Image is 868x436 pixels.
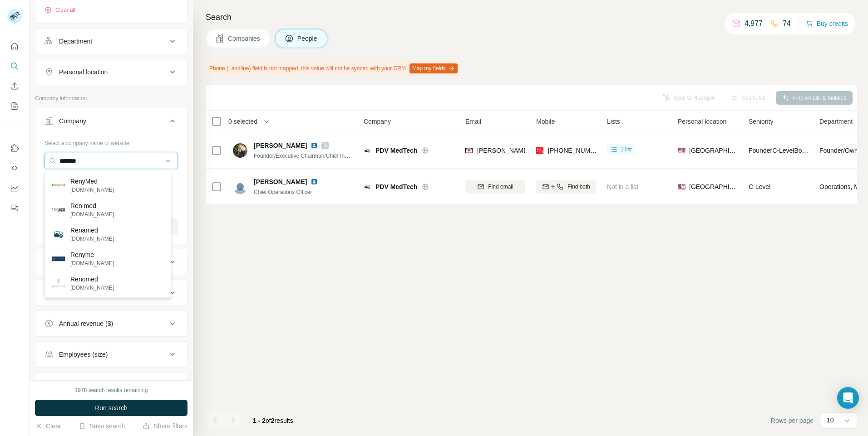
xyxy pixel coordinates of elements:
span: Founder/Executive Chairman/Chief Inventor [254,152,360,159]
p: [DOMAIN_NAME] [70,186,114,194]
p: Renomed [70,275,114,284]
img: Renyme [52,252,65,265]
span: Personal location [678,117,726,126]
button: Employees (size) [35,344,187,365]
button: Search [7,58,22,74]
span: C-Level [749,183,770,190]
p: RenyMed [70,177,114,186]
p: 4,977 [745,18,763,29]
span: PDV MedTech [375,182,417,191]
button: Share filters [143,421,187,431]
div: 1978 search results remaining [75,386,148,394]
button: Buy credits [806,17,848,30]
div: Company [59,116,86,126]
span: [PHONE_NUMBER] [548,147,605,154]
span: People [297,34,318,43]
span: Founder/Owner [819,146,863,155]
img: Logo of PDV MedTech [364,147,371,154]
span: Find email [488,183,513,191]
div: Open Intercom Messenger [837,387,859,409]
span: results [253,417,293,424]
button: Annual revenue ($) [35,313,187,334]
span: Department [819,117,853,126]
span: PDV MedTech [375,146,417,155]
span: Company [364,117,391,126]
button: Department [35,30,187,52]
span: of [266,417,271,424]
button: Personal location [35,61,187,83]
span: 🇺🇸 [678,182,686,191]
div: Phone (Landline) field is not mapped, this value will not be synced with your CRM [206,61,459,76]
span: 2 [271,417,275,424]
button: Find both [536,180,596,194]
span: Companies [228,34,261,43]
span: 1 - 2 [253,417,266,424]
span: [PERSON_NAME][EMAIL_ADDRESS][DOMAIN_NAME] [477,147,637,154]
button: Clear all [44,6,75,14]
img: Logo of PDV MedTech [364,183,371,190]
button: Feedback [7,200,22,216]
p: Ren med [70,201,114,210]
div: Employees (size) [59,350,108,359]
p: 74 [783,18,791,29]
button: Run search [35,400,187,416]
button: Use Surfe on LinkedIn [7,140,22,156]
span: [GEOGRAPHIC_DATA] [689,146,738,155]
p: Company information [35,94,187,102]
span: [GEOGRAPHIC_DATA] [689,182,738,191]
span: 0 selected [228,117,257,126]
p: [DOMAIN_NAME] [70,210,114,218]
p: [DOMAIN_NAME] [70,235,114,243]
button: Find email [465,180,525,194]
div: Department [59,37,92,46]
span: Lists [607,117,620,126]
img: Renamed [52,228,65,241]
img: Ren med [52,208,65,212]
p: Renamed [70,226,114,235]
span: 1 list [621,145,632,154]
div: Annual revenue ($) [59,319,113,328]
p: Renyme [70,250,114,259]
button: Industry [35,251,187,273]
span: [PERSON_NAME] [254,141,307,150]
p: 10 [827,416,834,425]
p: [DOMAIN_NAME] [70,259,114,267]
img: LinkedIn logo [311,178,318,185]
img: provider findymail logo [465,146,473,155]
div: Personal location [59,68,108,77]
button: Company [35,110,187,136]
button: Quick start [7,38,22,54]
img: provider prospeo logo [536,146,543,155]
img: Renomed [52,279,65,287]
button: My lists [7,98,22,114]
button: Use Surfe API [7,160,22,176]
button: Save search [79,421,125,431]
span: Founder C-Level Board Member [749,147,836,154]
img: LinkedIn logo [311,142,318,149]
span: Chief Operations Officer [254,189,312,195]
span: Run search [95,403,128,412]
button: Clear [35,421,61,431]
button: Dashboard [7,180,22,196]
span: Find both [567,183,590,191]
button: HQ location [35,282,187,304]
button: Enrich CSV [7,78,22,94]
p: [DOMAIN_NAME] [70,284,114,292]
img: RenyMed [52,179,65,192]
span: [PERSON_NAME] [254,177,307,186]
span: Rows per page [771,416,814,425]
span: Email [465,117,481,126]
span: Mobile [536,117,555,126]
button: Technologies [35,374,187,396]
h4: Search [206,11,857,24]
img: Avatar [233,179,247,194]
span: Not in a list [607,183,638,190]
span: 🇺🇸 [678,146,686,155]
img: Avatar [233,143,247,158]
div: Select a company name or website [44,136,178,147]
span: Seniority [749,117,773,126]
button: Map my fields [409,63,458,73]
